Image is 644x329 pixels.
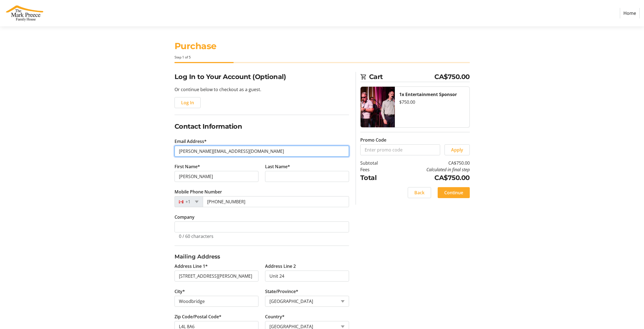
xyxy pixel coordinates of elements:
[360,137,386,143] label: Promo Code
[392,173,470,183] td: CA$750.00
[175,72,349,82] h2: Log In to Your Account (Optional)
[175,313,221,320] label: Zip Code/Postal Code*
[399,99,465,105] div: $750.00
[4,2,43,24] img: The Mark Preece Family House's Logo
[434,72,470,82] span: CA$750.00
[360,160,392,166] td: Subtotal
[175,55,470,60] div: Step 1 of 5
[181,99,194,106] span: Log In
[175,263,208,269] label: Address Line 1*
[175,86,349,93] p: Or continue below to checkout as a guest.
[175,296,258,307] input: City
[444,189,463,196] span: Continue
[399,91,457,97] strong: 1x Entertainment Sponsor
[175,163,200,170] label: First Name*
[265,163,290,170] label: Last Name*
[175,189,222,195] label: Mobile Phone Number
[175,122,349,131] h2: Contact Information
[175,40,470,53] h1: Purchase
[175,214,195,220] label: Company
[175,288,185,295] label: City*
[620,8,640,18] a: Home
[175,252,349,261] h3: Mailing Address
[265,263,296,269] label: Address Line 2
[451,147,463,153] span: Apply
[392,160,470,166] td: CA$750.00
[203,196,349,207] input: (506) 234-5678
[438,187,470,198] button: Continue
[175,138,207,145] label: Email Address*
[361,87,395,127] img: Entertainment Sponsor
[360,166,392,173] td: Fees
[265,313,285,320] label: Country*
[360,144,440,155] input: Enter promo code
[360,173,392,183] td: Total
[179,233,213,239] tr-character-limit: 0 / 60 characters
[408,187,431,198] button: Back
[445,144,470,155] button: Apply
[265,288,298,295] label: State/Province*
[175,271,258,282] input: Address
[414,189,424,196] span: Back
[392,166,470,173] td: Calculated in final step
[369,72,435,82] span: Cart
[175,97,201,108] button: Log In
